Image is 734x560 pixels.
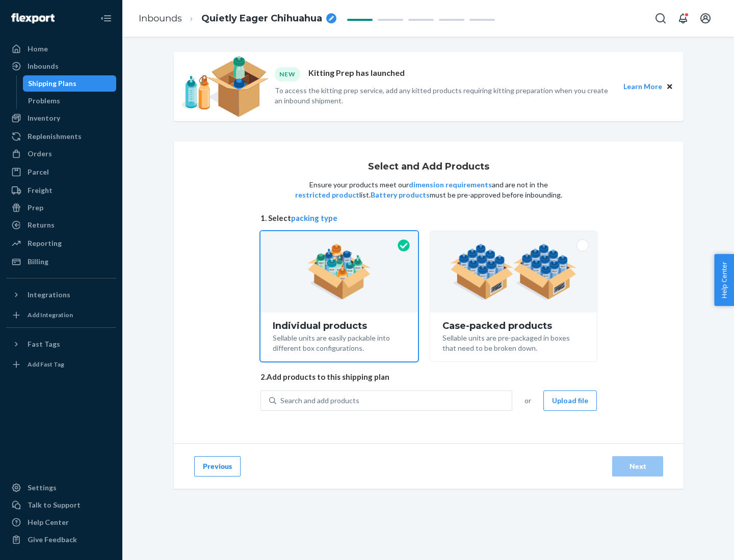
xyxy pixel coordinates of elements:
div: Inventory [28,113,60,123]
button: Fast Tags [6,336,116,352]
a: Inbounds [139,13,182,24]
button: Battery products [371,190,430,200]
a: Problems [23,93,117,109]
img: case-pack.59cecea509d18c883b923b81aeac6d0b.png [450,244,577,300]
div: Search and add products [280,396,359,406]
a: Replenishments [6,128,116,145]
a: Prep [6,200,116,216]
p: Kitting Prep has launched [308,67,405,81]
div: Prep [28,203,43,213]
div: Case-packed products [442,321,585,331]
div: Next [621,461,654,471]
a: Returns [6,217,116,233]
span: Quietly Eager Chihuahua [201,12,322,25]
div: Integrations [28,290,70,300]
button: Open notifications [673,8,693,29]
p: Ensure your products meet our and are not in the list. must be pre-approved before inbounding. [294,180,563,200]
div: Help Center [28,517,69,527]
div: Sellable units are pre-packaged in boxes that need to be broken down. [442,331,585,353]
div: Home [28,44,48,54]
div: Settings [28,483,57,493]
span: or [525,396,531,406]
button: Open Search Box [650,8,671,29]
div: Orders [28,149,52,159]
div: Replenishments [28,131,82,142]
a: Freight [6,182,116,199]
a: Home [6,41,116,57]
button: restricted product [295,190,359,200]
div: Individual products [273,321,406,331]
button: Upload file [543,390,597,411]
a: Talk to Support [6,497,116,513]
div: Billing [28,257,48,267]
div: Add Fast Tag [28,360,64,369]
button: Help Center [714,254,734,306]
a: Inventory [6,110,116,126]
p: To access the kitting prep service, add any kitted products requiring kitting preparation when yo... [275,86,614,106]
div: Inbounds [28,61,59,71]
div: Sellable units are easily packable into different box configurations. [273,331,406,353]
a: Orders [6,146,116,162]
div: Add Integration [28,311,73,319]
a: Shipping Plans [23,75,117,92]
button: dimension requirements [409,180,492,190]
div: Give Feedback [28,535,77,545]
div: Problems [28,96,60,106]
div: Returns [28,220,55,230]
button: Close Navigation [96,8,116,29]
div: Fast Tags [28,339,60,349]
button: Integrations [6,287,116,303]
button: Learn More [623,81,662,92]
a: Reporting [6,235,116,251]
button: Give Feedback [6,531,116,548]
a: Add Integration [6,307,116,323]
div: Parcel [28,167,49,177]
button: Close [664,81,675,92]
h1: Select and Add Products [368,162,489,172]
div: Reporting [28,238,62,248]
div: Freight [28,185,53,195]
ol: breadcrumbs [130,4,345,34]
a: Add Fast Tag [6,356,116,373]
a: Settings [6,480,116,496]
a: Help Center [6,514,116,530]
div: Shipping Plans [28,78,76,89]
div: NEW [275,67,300,81]
button: Open account menu [695,8,716,29]
span: 1. Select [260,213,597,223]
img: Flexport logo [11,13,55,23]
a: Parcel [6,164,116,180]
span: 2. Add products to this shipping plan [260,372,597,382]
button: Next [612,456,663,477]
img: individual-pack.facf35554cb0f1810c75b2bd6df2d64e.png [307,244,371,300]
button: Previous [194,456,241,477]
button: packing type [291,213,337,223]
a: Billing [6,254,116,270]
a: Inbounds [6,58,116,74]
div: Talk to Support [28,500,81,510]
